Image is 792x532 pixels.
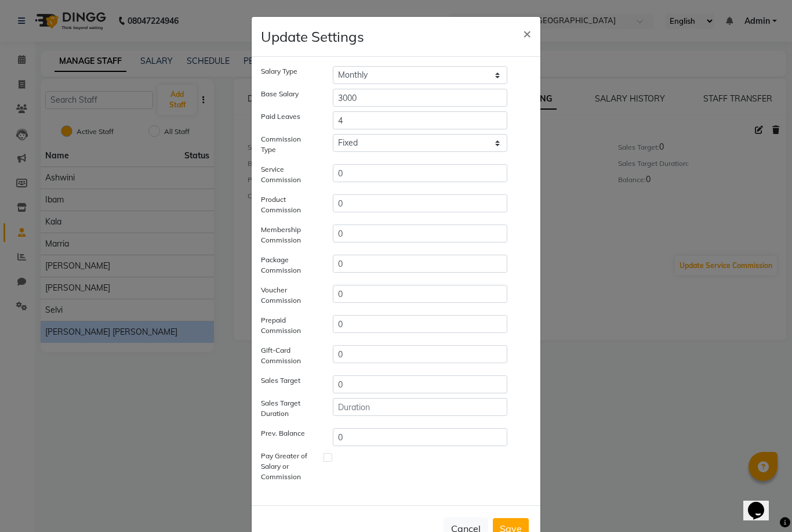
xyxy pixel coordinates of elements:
label: Product Commission [252,194,324,215]
input: Percent (%) [333,255,507,273]
iframe: chat widget [743,486,780,520]
label: Package Commission [252,255,324,276]
label: Salary Type [252,66,324,79]
input: Percent (%) [333,164,507,182]
input: Percent (%) [333,315,507,333]
label: Service Commission [252,164,324,185]
label: Sales Target [252,375,324,389]
input: Percent (%) [333,345,507,363]
input: Percent (%) [333,194,507,212]
label: Base Salary [252,89,324,102]
input: Base Salary [333,89,507,107]
label: Gift-Card Commission [252,345,324,366]
input: Duration [333,398,507,416]
button: Close [514,17,540,49]
h4: Update Settings [261,26,364,47]
input: Sales Target [333,375,507,393]
label: Membership Commission [252,225,324,245]
label: Prepaid Commission [252,315,324,336]
label: Commission Type [252,134,324,155]
label: Prev. Balance [252,428,324,441]
span: × [523,24,531,42]
label: Pay Greater of Salary or Commission [252,451,324,482]
label: Paid Leaves [252,111,324,125]
input: Leaves [333,111,507,129]
input: Percent (%) [333,225,507,243]
label: Voucher Commission [252,285,324,306]
input: Percent (%) [333,285,507,303]
input: Balance [333,428,507,446]
label: Sales Target Duration [252,398,324,419]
